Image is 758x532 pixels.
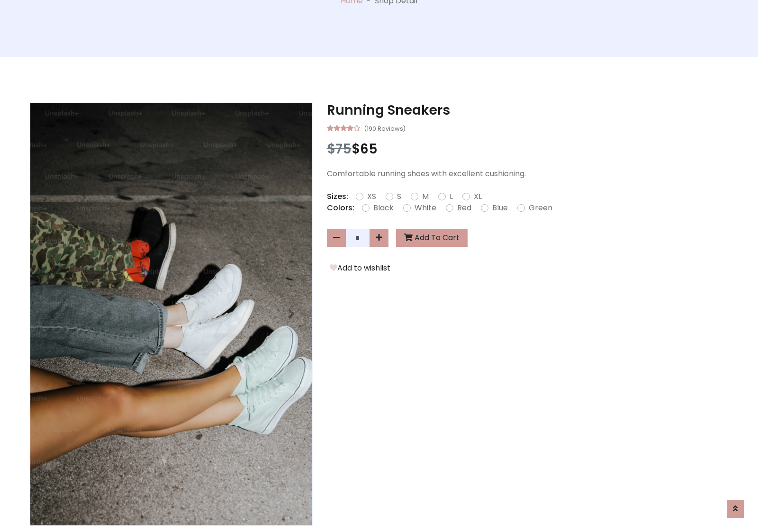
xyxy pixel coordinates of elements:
small: (190 Reviews) [364,122,406,134]
label: L [450,191,453,202]
label: White [415,202,436,214]
label: Green [529,202,552,214]
label: Black [373,202,394,214]
p: Sizes: [327,191,348,202]
p: Comfortable running shoes with excellent cushioning. [327,168,728,180]
h3: $ [327,141,728,157]
p: Colors: [327,202,354,214]
label: Blue [492,202,508,214]
label: XS [367,191,376,202]
label: S [397,191,401,202]
label: M [422,191,429,202]
label: Red [457,202,471,214]
span: 65 [360,140,378,158]
span: $75 [327,140,352,158]
button: Add to wishlist [327,262,393,274]
img: Image [30,103,312,525]
button: Add To Cart [396,229,468,247]
label: XL [474,191,482,202]
h3: Running Sneakers [327,102,728,118]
